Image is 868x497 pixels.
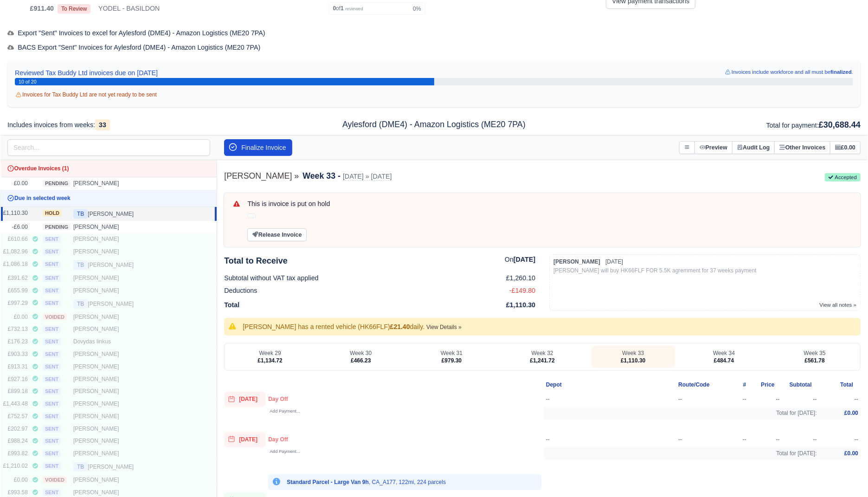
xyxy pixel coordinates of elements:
[1,385,30,398] td: £899.18
[579,118,868,131] div: Total for payment:
[1,177,30,190] td: £0.00
[1,398,30,410] td: £1,443.48
[73,462,138,471] div: [PERSON_NAME]
[323,349,399,357] div: Week 30
[819,392,861,407] td: --
[43,477,67,484] span: voided
[825,173,861,181] small: Accepted
[73,462,88,471] span: TB
[714,357,734,364] span: £484.74
[3,193,214,204] div: Due in selected week
[426,324,462,330] span: View Details »
[351,357,371,364] span: £466.23
[224,392,266,407] span: [DATE]
[287,478,446,486] div: , CA_A177, 122mi, 224 parcels
[544,378,676,392] th: Depot
[7,44,260,51] span: BACS Export "Sent" Invoices for Aylesford (DME4) - Amazon Logistics (ME20 7PA)
[15,78,853,85] a: 10 of 20
[232,349,308,357] div: Week 29
[1,221,30,233] td: -£6.00
[819,432,861,447] td: --
[73,375,138,383] div: [PERSON_NAME]
[3,163,215,174] div: Overdue Invoices (1)
[296,120,572,129] h5: Aylesford (DME4) - Amazon Logistics (ME20 7PA)
[844,450,858,457] span: £0.00
[822,452,868,497] iframe: Chat Widget
[224,273,535,284] div: Subtotal without VAT tax applied
[43,426,61,432] span: sent
[43,248,61,255] span: sent
[43,326,61,333] span: sent
[694,141,733,155] button: Preview
[73,209,138,219] div: [PERSON_NAME]
[341,5,344,12] strong: 1
[287,479,369,485] span: Standard Parcel - Large Van 9h
[732,141,775,155] button: Audit Log
[1,323,30,336] td: £732.13
[43,180,71,187] span: pending
[782,378,819,392] th: Subtotal
[73,180,138,187] div: [PERSON_NAME]
[544,392,676,407] td: --
[504,349,580,357] div: Week 32
[736,392,754,407] td: --
[777,349,853,357] div: Week 35
[73,260,138,270] div: [PERSON_NAME]
[777,410,817,416] span: Total for [DATE]:
[686,349,762,357] div: Week 34
[7,29,265,37] span: Export "Sent" Invoices to excel for Aylesford (DME4) - Amazon Logistics (ME20 7PA)
[73,223,138,231] div: [PERSON_NAME]
[98,3,160,14] span: YODEL - BASILDON
[413,5,421,13] span: 0%
[247,228,307,242] button: Release Invoice
[753,392,782,407] td: --
[7,139,210,156] input: Search...
[343,173,392,181] small: [DATE] » [DATE]
[1,207,30,221] td: £1,110.30
[43,376,61,383] span: sent
[509,285,535,296] span: -£149.80
[1,460,30,474] td: £1,210.02
[43,388,61,395] span: sent
[243,322,462,331] div: [PERSON_NAME] has a rented vehicle (HK66FLF) daily.
[73,248,138,256] div: [PERSON_NAME]
[43,314,67,321] span: voided
[530,357,554,364] span: £1,241.72
[830,141,861,155] button: £0.00
[224,432,266,447] span: [DATE]
[724,68,853,78] small: Invoices include workforce and all must be .
[19,78,849,86] div: 10 of 20
[820,301,856,308] a: View all notes »
[73,209,88,219] span: TB
[73,425,138,433] div: [PERSON_NAME]
[553,267,856,274] div: [PERSON_NAME] will buy HK66FLF FOR 5.5K agremment for 37 weeks payment
[9,3,54,14] div: £911.40
[73,387,138,395] div: [PERSON_NAME]
[270,408,300,413] small: Add Payment...
[804,357,824,364] span: £561.78
[58,4,90,13] span: To Review
[73,287,138,295] div: [PERSON_NAME]
[820,302,856,308] small: View all notes »
[268,436,288,443] strong: Day Off
[1,373,30,386] td: £927.16
[73,299,138,309] div: [PERSON_NAME]
[270,407,300,414] a: Add Payment...
[676,378,735,392] th: Route/Code
[1,233,30,245] td: £610.66
[442,357,462,364] span: £979.30
[43,363,61,370] span: sent
[333,5,336,12] strong: 0
[43,275,61,282] span: sent
[1,348,30,361] td: £903.33
[514,256,535,263] strong: [DATE]
[43,450,61,457] span: sent
[224,298,535,312] div: Total
[605,258,623,265] span: [DATE]
[345,6,363,11] small: reviewed
[830,69,852,75] strong: finalized
[43,438,61,445] span: sent
[73,450,138,458] div: [PERSON_NAME]
[1,474,30,486] td: £0.00
[774,141,830,155] button: Other Invoices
